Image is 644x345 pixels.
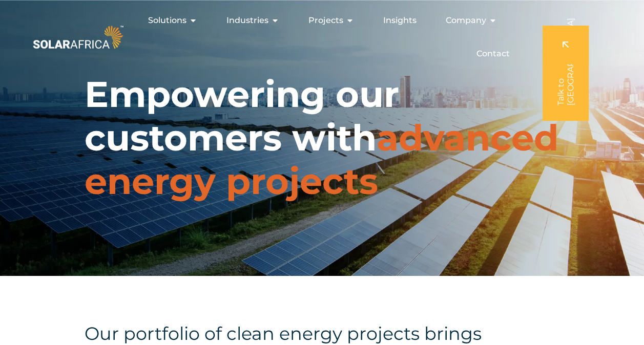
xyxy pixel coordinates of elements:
span: Industries [226,14,268,27]
nav: Menu [126,10,518,64]
span: advanced energy projects [85,116,558,203]
div: Menu Toggle [126,10,518,64]
span: Solutions [148,14,186,27]
span: Company [446,14,486,27]
a: Contact [476,48,510,60]
h1: Empowering our customers with [85,73,559,203]
span: Projects [308,14,343,27]
a: Insights [383,14,417,27]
